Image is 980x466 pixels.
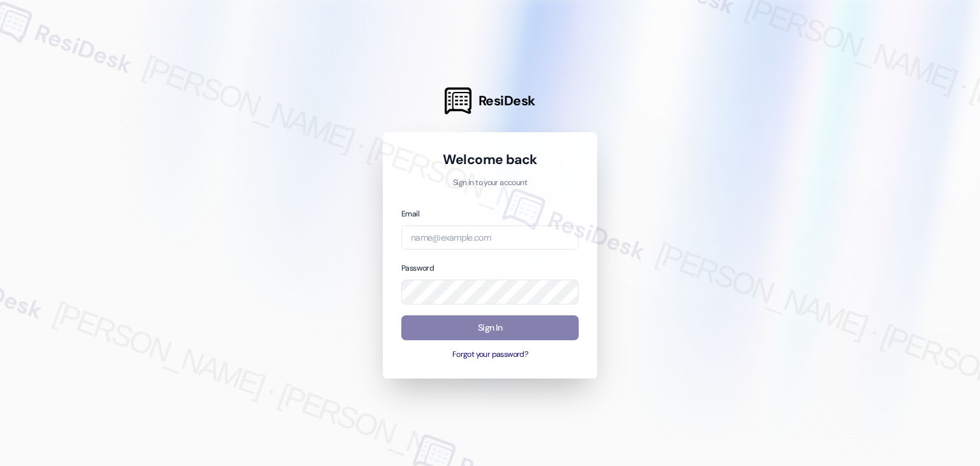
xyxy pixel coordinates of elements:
img: ResiDesk Logo [445,87,471,114]
button: Sign In [401,315,579,340]
label: Email [401,209,419,219]
h1: Welcome back [401,151,579,169]
input: name@example.com [401,225,579,250]
label: Password [401,263,434,273]
p: Sign in to your account [401,177,579,189]
span: ResiDesk [479,92,535,110]
button: Forgot your password? [401,349,579,361]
